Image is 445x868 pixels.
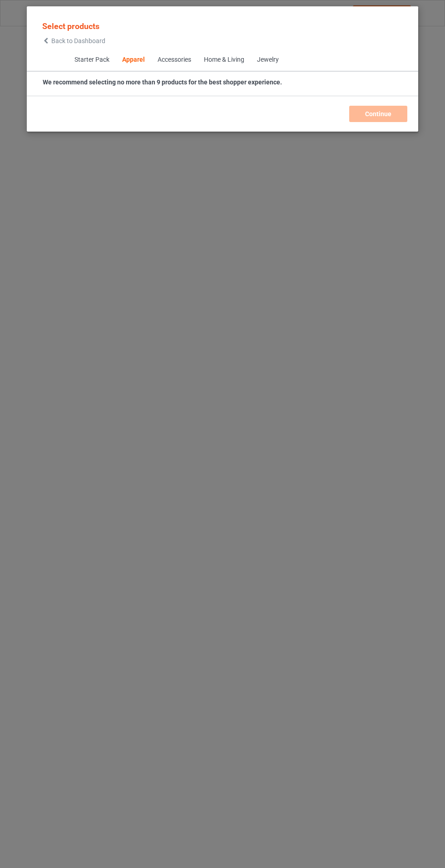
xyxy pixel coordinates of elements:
[42,21,99,31] span: Select products
[68,49,115,71] span: Starter Pack
[157,55,191,64] div: Accessories
[257,55,278,64] div: Jewelry
[122,55,144,64] div: Apparel
[51,37,105,44] span: Back to Dashboard
[43,78,282,86] strong: We recommend selecting no more than 9 products for the best shopper experience.
[203,55,244,64] div: Home & Living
